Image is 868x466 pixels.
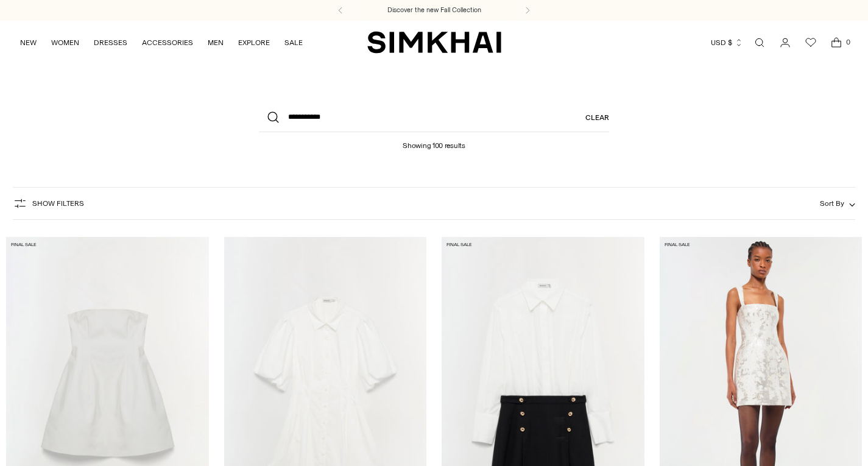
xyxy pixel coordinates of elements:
button: Search [259,103,288,132]
a: Open cart modal [824,30,849,55]
a: SALE [284,29,303,56]
a: SIMKHAI [367,30,501,54]
a: ACCESSORIES [142,29,193,56]
a: Open search modal [747,30,772,55]
button: USD $ [711,29,743,56]
span: Show Filters [32,199,84,208]
span: 0 [842,37,853,48]
a: EXPLORE [238,29,270,56]
a: Wishlist [799,30,823,55]
a: DRESSES [94,29,127,56]
button: Show Filters [13,194,84,213]
a: MEN [208,29,224,56]
button: Sort By [820,197,855,210]
h1: Showing 100 results [403,132,465,150]
a: Discover the new Fall Collection [387,5,481,15]
span: Sort By [820,199,844,208]
a: Clear [585,103,609,132]
a: WOMEN [51,29,79,56]
a: NEW [20,29,37,56]
a: Go to the account page [773,30,797,55]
